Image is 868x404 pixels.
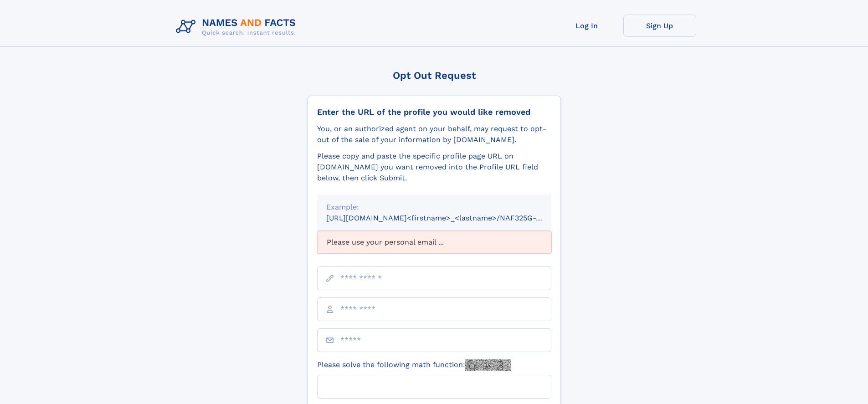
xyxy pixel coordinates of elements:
img: Logo Names and Facts [172,15,303,39]
div: You, or an authorized agent on your behalf, may request to opt-out of the sale of your informatio... [317,123,551,145]
a: Sign Up [623,15,696,37]
div: Example: [326,202,542,213]
small: [URL][DOMAIN_NAME]<firstname>_<lastname>/NAF325G-xxxxxxxx [326,214,569,222]
a: Log In [550,15,623,37]
div: Please use your personal email ... [317,231,551,254]
div: Enter the URL of the profile you would like removed [317,107,551,117]
div: Please copy and paste the specific profile page URL on [DOMAIN_NAME] you want removed into the Pr... [317,151,551,184]
label: Please solve the following math function: [317,359,511,371]
div: Opt Out Request [308,70,561,81]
